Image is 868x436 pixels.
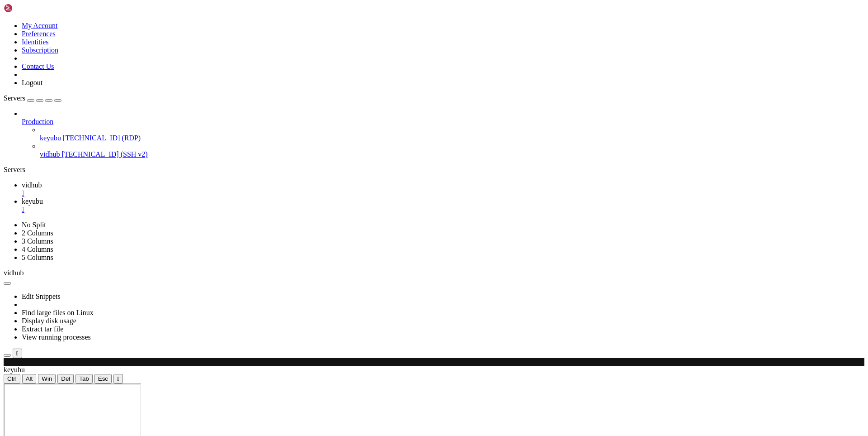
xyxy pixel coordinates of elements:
[4,94,25,102] span: Servers
[22,197,864,214] a: keyubu
[22,118,864,126] a: Production
[4,166,864,174] div: Servers
[40,150,864,158] a: vidhub [TECHNICAL_ID] (SSH v2)
[22,189,864,197] a: 
[4,4,56,13] img: Shellngn
[22,309,94,316] a: Find large files on Linux
[22,292,61,300] a: Edit Snippets
[22,206,864,214] a: 
[22,46,58,54] a: Subscription
[22,181,42,189] span: vidhub
[40,150,60,158] span: vidhub
[40,142,864,158] li: vidhub [TECHNICAL_ID] (SSH v2)
[22,197,43,205] span: keyubu
[22,38,49,46] a: Identities
[22,325,63,333] a: Extract tar file
[22,254,53,261] a: 5 Columns
[61,150,147,158] span: [TECHNICAL_ID] (SSH v2)
[22,229,53,237] a: 2 Columns
[22,181,864,197] a: vidhub
[22,333,91,341] a: View running processes
[22,30,56,38] a: Preferences
[22,22,58,29] a: My Account
[22,79,42,86] a: Logout
[22,237,53,245] a: 3 Columns
[40,134,864,142] a: keyubu [TECHNICAL_ID] (RDP)
[22,221,46,229] a: No Split
[40,134,61,142] span: keyubu
[22,317,76,325] a: Display disk usage
[13,349,22,358] button: 
[4,269,24,277] span: vidhub
[22,110,864,158] li: Production
[4,94,61,102] a: Servers
[22,62,54,70] a: Contact Us
[22,245,53,253] a: 4 Columns
[63,134,141,142] span: [TECHNICAL_ID] (RDP)
[40,126,864,142] li: keyubu [TECHNICAL_ID] (RDP)
[22,118,53,125] span: Production
[16,350,19,357] div: 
